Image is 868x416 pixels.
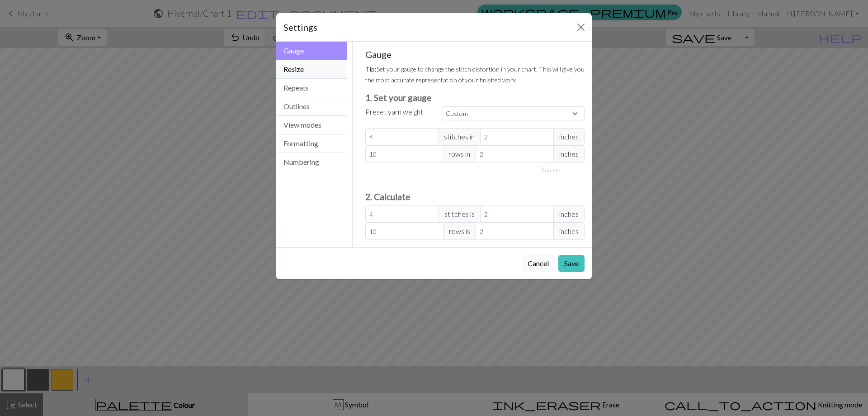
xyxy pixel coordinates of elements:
[276,116,347,134] button: View modes
[365,65,585,84] small: Set your gauge to change the stitch distortion in your chart. This will give you the most accurat...
[365,49,585,60] h5: Gauge
[443,223,476,240] span: rows is
[365,106,423,117] label: Preset yarn weight
[553,223,585,240] span: inches
[574,20,588,34] button: Close
[443,145,476,163] span: rows in
[276,60,347,79] button: Resize
[553,128,585,145] span: inches
[276,97,347,116] button: Outlines
[553,206,585,223] span: inches
[276,42,347,60] button: Gauge
[283,20,317,34] h5: Settings
[365,92,585,103] h3: 1. Set your gauge
[276,79,347,97] button: Repeats
[276,153,347,171] button: Numbering
[553,145,585,163] span: inches
[276,134,347,153] button: Formatting
[538,163,565,177] button: Usecm
[558,255,585,272] button: Save
[365,191,585,202] h3: 2. Calculate
[439,206,481,223] span: stitches is
[365,65,377,73] strong: Tip:
[438,128,481,145] span: stitches in
[522,255,555,272] button: Cancel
